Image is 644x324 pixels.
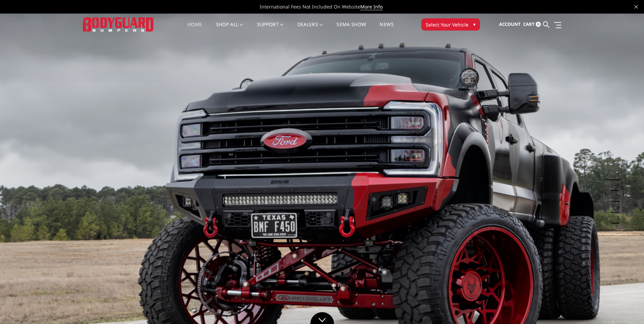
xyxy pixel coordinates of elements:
[187,22,202,35] a: Home
[257,22,284,35] a: Support
[523,15,541,34] a: Cart 0
[610,291,644,324] iframe: Chat Widget
[336,22,366,35] a: SEMA Show
[310,312,334,324] a: Click to Down
[536,22,541,27] span: 0
[613,213,620,223] button: 5 of 5
[216,22,243,35] a: shop all
[297,22,323,35] a: Dealers
[380,22,393,35] a: News
[499,15,521,34] a: Account
[613,191,620,202] button: 3 of 5
[473,21,476,28] span: ▾
[499,21,521,27] span: Account
[523,21,535,27] span: Cart
[426,21,468,28] span: Select Your Vehicle
[83,17,154,31] img: BODYGUARD BUMPERS
[613,169,620,180] button: 1 of 5
[360,3,383,10] a: More Info
[421,18,480,31] button: Select Your Vehicle
[613,180,620,191] button: 2 of 5
[613,202,620,213] button: 4 of 5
